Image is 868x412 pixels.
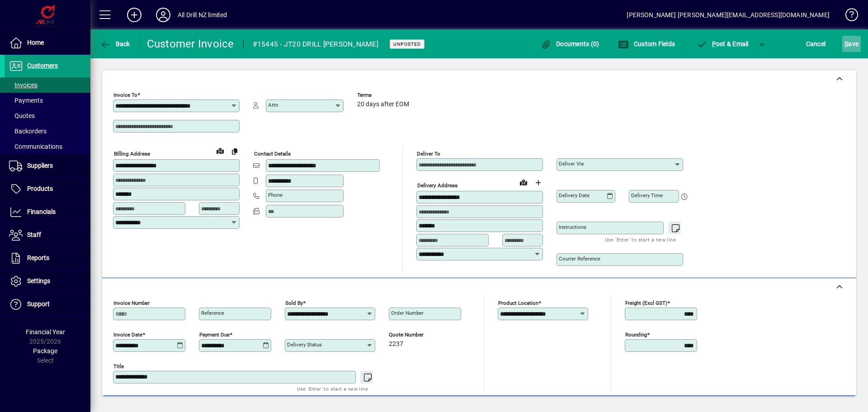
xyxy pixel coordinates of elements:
[5,270,90,293] a: Settings
[5,108,90,123] a: Quotes
[33,347,57,355] span: Package
[357,92,411,98] span: Terms
[100,40,130,47] span: Back
[804,36,828,52] button: Cancel
[113,92,137,98] mat-label: Invoice To
[5,155,90,177] a: Suppliers
[842,36,861,52] button: Save
[389,341,403,348] span: 2237
[27,162,53,169] span: Suppliers
[5,247,90,270] a: Reports
[253,37,378,52] div: #15445 - JT20 DRILL [PERSON_NAME]
[5,123,90,139] a: Backorders
[498,300,538,306] mat-label: Product location
[27,208,56,215] span: Financials
[147,37,234,51] div: Customer Invoice
[393,41,421,47] span: Unposted
[631,192,663,199] mat-label: Delivery time
[90,36,140,52] app-page-header-button: Back
[113,363,124,369] mat-label: Title
[5,139,90,154] a: Communications
[806,37,826,51] span: Cancel
[5,201,90,223] a: Financials
[417,151,440,157] mat-label: Deliver To
[5,77,90,93] a: Invoices
[113,331,142,338] mat-label: Invoice date
[268,102,278,108] mat-label: Attn
[27,39,44,46] span: Home
[27,277,50,284] span: Settings
[9,112,35,119] span: Quotes
[5,293,90,316] a: Support
[5,178,90,200] a: Products
[538,36,602,52] button: Documents (0)
[201,310,224,316] mat-label: Reference
[531,175,545,190] button: Choose address
[120,7,149,23] button: Add
[9,81,38,89] span: Invoices
[389,332,443,338] span: Quote number
[27,185,53,192] span: Products
[27,231,41,238] span: Staff
[9,128,47,135] span: Backorders
[357,101,409,108] span: 20 days after EOM
[627,8,830,22] div: [PERSON_NAME] [PERSON_NAME][EMAIL_ADDRESS][DOMAIN_NAME]
[541,40,599,47] span: Documents (0)
[285,300,303,306] mat-label: Sold by
[178,8,227,22] div: All Drill NZ limited
[844,40,848,47] span: S
[5,224,90,246] a: Staff
[26,328,65,336] span: Financial Year
[213,143,227,158] a: View on map
[5,93,90,108] a: Payments
[625,331,647,338] mat-label: Rounding
[5,32,90,54] a: Home
[27,62,58,69] span: Customers
[113,300,150,306] mat-label: Invoice number
[844,37,859,51] span: ave
[9,143,62,150] span: Communications
[149,7,178,23] button: Profile
[297,384,368,394] mat-hint: Use 'Enter' to start a new line
[605,234,676,245] mat-hint: Use 'Enter' to start a new line
[391,310,424,316] mat-label: Order number
[516,175,531,189] a: View on map
[839,2,857,31] a: Knowledge Base
[559,192,590,199] mat-label: Delivery date
[27,300,50,308] span: Support
[692,36,753,52] button: Post & Email
[27,254,49,261] span: Reports
[559,161,584,167] mat-label: Deliver via
[227,144,242,158] button: Copy to Delivery address
[712,40,716,47] span: P
[625,300,667,306] mat-label: Freight (excl GST)
[199,331,230,338] mat-label: Payment due
[98,36,132,52] button: Back
[696,40,749,47] span: ost & Email
[9,97,43,104] span: Payments
[287,341,322,348] mat-label: Delivery status
[559,224,586,230] mat-label: Instructions
[618,40,675,47] span: Custom Fields
[616,36,677,52] button: Custom Fields
[268,192,283,198] mat-label: Phone
[559,256,600,262] mat-label: Courier Reference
